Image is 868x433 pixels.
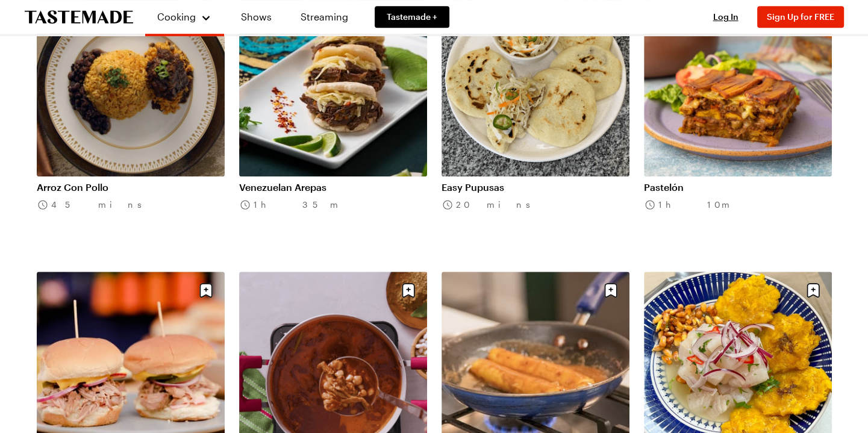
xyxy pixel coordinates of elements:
[644,181,832,193] a: Pastelón
[713,11,738,22] span: Log In
[397,279,420,302] button: Save recipe
[599,279,622,302] button: Save recipe
[442,181,629,193] a: Easy Pupusas
[157,11,196,22] span: Cooking
[802,279,825,302] button: Save recipe
[25,10,133,24] a: To Tastemade Home Page
[767,11,834,22] span: Sign Up for FREE
[195,279,217,302] button: Save recipe
[157,5,212,29] button: Cooking
[702,11,750,23] button: Log In
[239,181,427,193] a: Venezuelan Arepas
[37,181,225,193] a: Arroz Con Pollo
[757,6,844,28] button: Sign Up for FREE
[375,6,449,28] a: Tastemade +
[387,11,437,23] span: Tastemade +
